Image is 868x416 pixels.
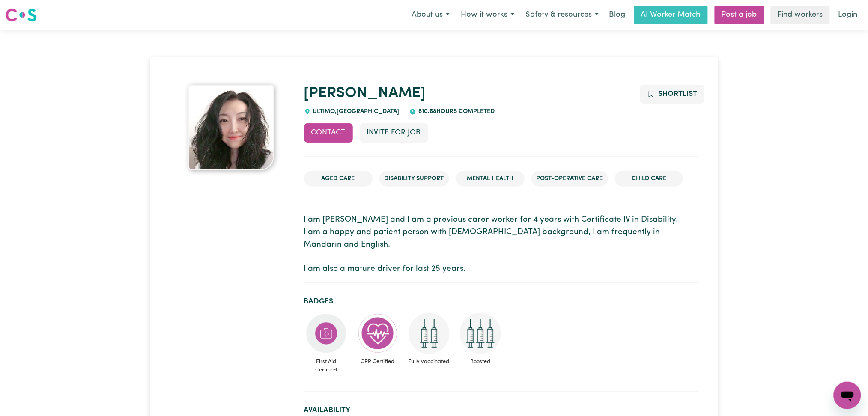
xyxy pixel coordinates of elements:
[5,7,37,23] img: Careseekers logo
[355,354,400,369] span: CPR Certified
[416,108,495,115] span: 810.68 hours completed
[304,214,699,276] p: I am [PERSON_NAME] and I am a previous carer worker for 4 years with Certificate IV in Disability...
[304,297,699,306] h2: Badges
[304,354,349,377] span: First Aid Certified
[306,313,347,354] img: Care and support worker has completed First Aid Certification
[634,6,708,24] a: AI Worker Match
[188,85,274,170] img: Catherine
[615,171,683,187] li: Child care
[458,354,503,369] span: Boosted
[304,171,373,187] li: Aged Care
[379,171,449,187] li: Disability Support
[715,6,764,24] a: Post a job
[5,5,37,25] a: Careseekers logo
[833,6,863,24] a: Login
[169,85,294,170] a: Catherine's profile picture'
[658,90,697,98] span: Shortlist
[357,313,398,354] img: Care and support worker has completed CPR Certification
[520,6,604,24] button: Safety & resources
[304,406,699,415] h2: Availability
[409,313,450,354] img: Care and support worker has received 2 doses of COVID-19 vaccine
[311,108,400,115] span: ULTIMO , [GEOGRAPHIC_DATA]
[771,6,830,24] a: Find workers
[407,354,451,369] span: Fully vaccinated
[640,85,705,104] button: Add to shortlist
[304,123,353,142] button: Contact
[834,382,861,409] iframe: Button to launch messaging window
[531,171,608,187] li: Post-operative care
[360,123,428,142] button: Invite for Job
[304,86,426,101] a: [PERSON_NAME]
[604,6,631,24] a: Blog
[455,6,520,24] button: How it works
[460,313,501,354] img: Care and support worker has received booster dose of COVID-19 vaccination
[456,171,525,187] li: Mental Health
[406,6,455,24] button: About us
